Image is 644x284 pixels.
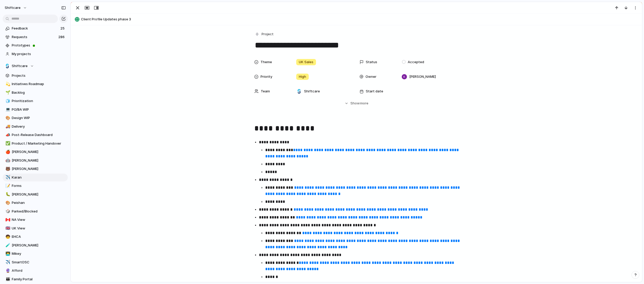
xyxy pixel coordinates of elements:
[12,107,66,112] span: PO/BA WIP
[5,242,9,248] div: 🧪
[261,89,270,94] span: Team
[304,89,320,94] span: Shiftcare
[5,226,10,231] button: 🇬🇧
[5,225,9,231] div: 🇬🇧
[5,132,10,138] button: 📣
[3,62,68,70] button: Shiftcare
[3,191,68,198] a: 🐛[PERSON_NAME]
[3,114,68,122] a: 🎨Design WIP
[5,183,9,189] div: 📝
[3,165,68,173] div: 🐻[PERSON_NAME]
[3,72,68,80] a: Projects
[2,4,30,12] button: shiftcare
[5,234,9,240] div: 🧒
[366,60,377,65] span: Status
[360,101,368,106] span: more
[3,50,68,58] a: My projects
[12,166,66,171] span: [PERSON_NAME]
[5,208,9,214] div: 🎲
[408,60,424,65] span: Accepted
[81,17,640,22] span: Client Profile Updates phase 3
[12,200,66,205] span: Peishan
[12,175,66,180] span: Karan
[12,43,66,48] span: Prototypes
[3,182,68,190] a: 📝Forms
[5,81,10,87] button: 💫
[5,268,10,273] button: 🔮
[254,31,275,38] button: Project
[366,74,376,79] span: Owner
[3,131,68,139] a: 📣Post-Release Dashboard
[3,42,68,49] a: Prototypes
[12,81,66,87] span: Initiatives Roadmap
[5,132,9,138] div: 📣
[3,89,68,97] div: 🌱Backlog
[5,157,9,163] div: 🤖
[3,123,68,131] a: 🚚Delivery
[5,149,9,155] div: 🍎
[12,234,66,239] span: EHCA
[409,74,436,79] span: [PERSON_NAME]
[3,208,68,215] a: 🎲Parked/Blocked
[261,74,272,79] span: Priority
[5,191,9,197] div: 🐛
[12,141,66,146] span: Product / Marketing Handover
[3,106,68,114] a: 💻PO/BA WIP
[3,148,68,156] a: 🍎[PERSON_NAME]
[5,149,10,155] button: 🍎
[5,175,10,180] button: ✈️
[5,200,9,206] div: 🎨
[261,60,272,65] span: Theme
[5,259,9,265] div: ✈️
[5,251,9,257] div: 👨‍💻
[5,115,10,121] button: 🎨
[3,97,68,105] a: 🧊Prioritization
[5,174,9,180] div: ✈️
[5,183,10,188] button: 📝
[12,226,66,231] span: UK View
[12,26,59,31] span: Feedback
[12,209,66,214] span: Parked/Blocked
[5,141,10,146] button: ✅
[366,89,383,94] span: Start date
[5,90,10,95] button: 🌱
[3,275,68,283] a: 👪Family Portal
[5,124,10,129] button: 🚚
[12,277,66,282] span: Family Portal
[3,199,68,207] a: 🎨Peishan
[3,157,68,164] a: 🤖[PERSON_NAME]
[12,115,66,121] span: Design WIP
[12,73,66,78] span: Projects
[12,149,66,155] span: [PERSON_NAME]
[3,258,68,266] div: ✈️SmartOSC
[5,81,9,87] div: 💫
[60,26,66,31] span: 25
[12,183,66,188] span: Forms
[350,101,360,106] span: Show
[5,192,10,197] button: 🐛
[5,217,9,223] div: 🇨🇦
[12,63,28,69] span: Shiftcare
[5,260,10,265] button: ✈️
[3,267,68,275] a: 🔮Afford
[5,268,9,274] div: 🔮
[3,140,68,147] a: ✅Product / Marketing Handover
[3,241,68,249] a: 🧪[PERSON_NAME]
[5,158,10,163] button: 🤖
[3,174,68,181] a: ✈️Karan
[12,34,57,40] span: Requests
[12,51,66,57] span: My projects
[12,268,66,273] span: Afford
[3,224,68,232] a: 🇬🇧UK View
[5,106,9,113] div: 💻
[12,217,66,222] span: NA View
